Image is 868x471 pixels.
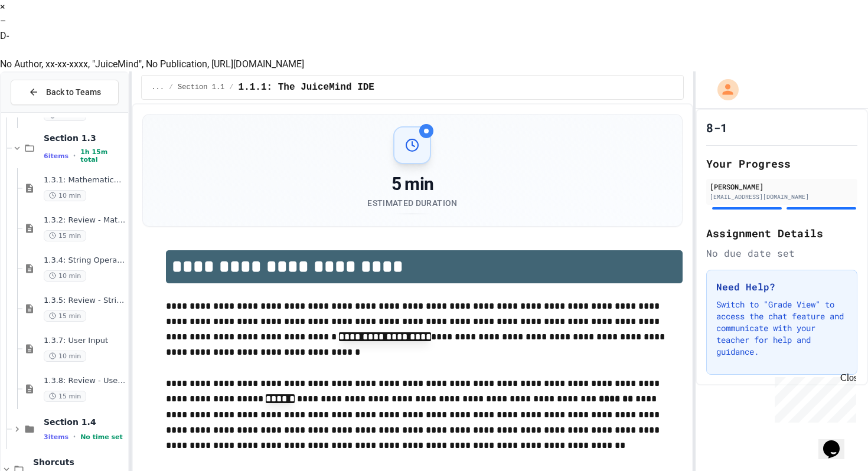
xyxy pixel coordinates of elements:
span: Shorcuts [33,457,126,467]
span: / [229,83,233,92]
span: 10 min [44,110,86,121]
div: My Account [705,76,742,103]
span: 1.3.7: User Input [44,336,126,346]
span: 10 min [44,270,86,282]
span: 1.3.4: String Operators [44,256,126,266]
h1: 8-1 [706,119,727,136]
span: Section 1.3 [44,132,126,143]
span: 1h 15m total [80,148,126,163]
button: Back to Teams [11,80,119,105]
span: 1.3.1: Mathematical Operators [44,175,126,185]
div: [EMAIL_ADDRESS][DOMAIN_NAME] [710,192,854,201]
span: 3 items [44,433,68,440]
span: / [169,83,173,92]
div: 5 min [367,174,457,195]
p: Switch to "Grade View" to access the chat feature and communicate with your teacher for help and ... [716,299,847,358]
span: 10 min [44,190,86,201]
iframe: chat widget [770,372,856,423]
span: 1.3.8: Review - User Input [44,376,126,386]
iframe: chat widget [818,424,856,459]
span: • [73,151,76,161]
span: • [73,432,76,441]
span: 15 min [44,230,86,241]
h2: Your Progress [706,155,857,172]
div: [PERSON_NAME] [710,181,854,192]
div: Estimated Duration [367,197,457,209]
div: Chat with us now!Close [5,5,81,75]
span: 15 min [44,310,86,322]
span: 15 min [44,391,86,402]
h2: Assignment Details [706,225,857,241]
span: 10 min [44,351,86,362]
span: No time set [80,433,123,440]
span: 1.3.2: Review - Mathematical Operators [44,215,126,225]
span: Section 1.4 [44,417,126,427]
span: Section 1.1 [178,83,224,92]
div: No due date set [706,246,857,260]
span: Back to Teams [46,86,101,99]
h3: Need Help? [716,280,847,294]
span: 1.3.5: Review - String Operators [44,296,126,306]
span: ... [151,83,164,92]
span: 6 items [44,152,68,159]
span: 1.1.1: The JuiceMind IDE [239,80,374,94]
